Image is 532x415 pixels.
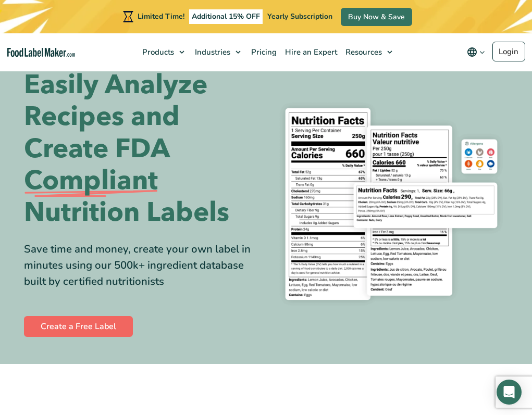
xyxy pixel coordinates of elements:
a: Industries [190,33,246,71]
a: Pricing [246,33,280,71]
span: Limited Time! [138,11,184,21]
a: Products [137,33,190,71]
span: Additional 15% OFF [189,9,263,24]
a: Hire an Expert [280,33,340,71]
a: Login [492,42,525,61]
span: Hire an Expert [282,47,338,57]
span: Industries [192,47,231,57]
span: Yearly Subscription [267,11,332,21]
div: Save time and money, create your own label in minutes using our 500k+ ingredient database built b... [24,241,258,289]
div: Open Intercom Messenger [497,380,522,405]
h1: Easily Analyze Recipes and Create FDA Nutrition Labels [24,69,258,229]
a: Buy Now & Save [341,8,412,26]
span: Pricing [248,47,278,57]
span: Resources [342,47,383,57]
a: Resources [340,33,398,71]
span: Products [139,47,175,57]
a: Create a Free Label [24,316,133,337]
span: Compliant [24,165,158,197]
